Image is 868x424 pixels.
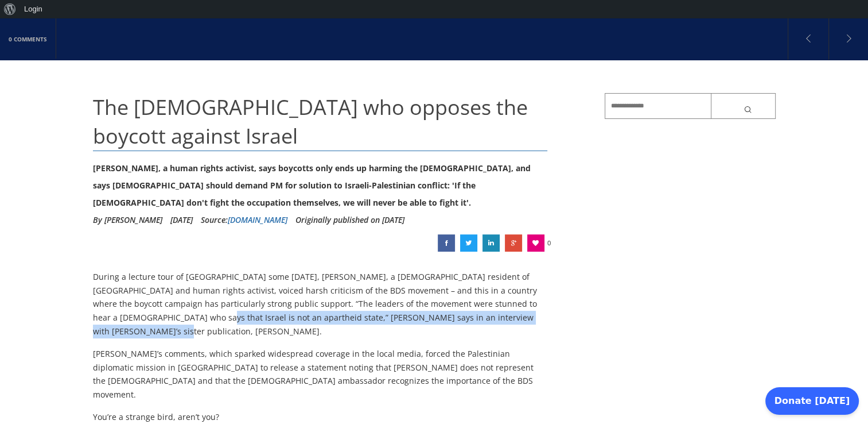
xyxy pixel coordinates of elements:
[228,214,287,225] a: [DOMAIN_NAME]
[93,93,528,150] span: The [DEMOGRAPHIC_DATA] who opposes the boycott against Israel
[93,160,548,211] div: [PERSON_NAME], a human rights activist, says boycotts only ends up harming the [DEMOGRAPHIC_DATA]...
[460,234,477,252] a: The Palestinian who opposes the boycott against Israel
[295,211,404,229] li: Originally published on [DATE]
[438,234,455,252] a: The Palestinian who opposes the boycott against Israel
[93,211,162,229] li: By [PERSON_NAME]
[170,211,193,229] li: [DATE]
[201,211,287,229] div: Source:
[93,270,548,338] p: During a lecture tour of [GEOGRAPHIC_DATA] some [DATE], [PERSON_NAME], a [DEMOGRAPHIC_DATA] resid...
[93,347,548,402] p: [PERSON_NAME]’s comments, which sparked widespread coverage in the local media, forced the Palest...
[482,234,500,252] a: The Palestinian who opposes the boycott against Israel
[93,410,548,424] p: You’re a strange bird, aren’t you?
[505,234,522,252] a: The Palestinian who opposes the boycott against Israel
[547,234,551,252] span: 0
